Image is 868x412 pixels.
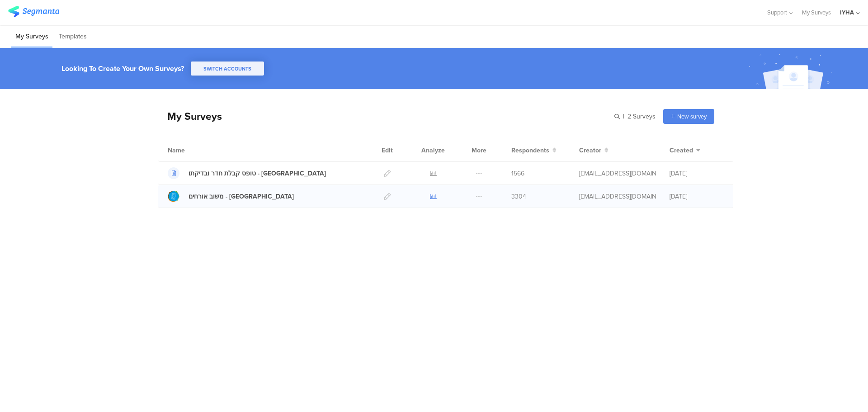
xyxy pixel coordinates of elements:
[579,146,601,155] span: Creator
[579,192,656,201] div: ofir@iyha.org.il
[670,146,700,155] button: Created
[11,26,52,47] li: My Surveys
[8,6,59,17] img: segmanta logo
[189,192,294,201] div: משוב אורחים - חיפה
[677,112,707,121] span: New survey
[55,26,91,47] li: Templates
[168,167,326,179] a: טופס קבלת חדר ובדיקתו - [GEOGRAPHIC_DATA]
[189,169,326,178] div: טופס קבלת חדר ובדיקתו - חיפה
[627,112,656,121] span: 2 Surveys
[579,169,656,178] div: ofir@iyha.org.il
[511,169,524,178] span: 1566
[579,146,609,155] button: Creator
[420,139,447,161] div: Analyze
[511,146,549,155] span: Respondents
[767,8,787,17] span: Support
[670,192,724,201] div: [DATE]
[469,139,489,161] div: More
[622,112,626,121] span: |
[61,63,184,74] div: Looking To Create Your Own Surveys?
[191,62,264,76] button: SWITCH ACCOUNTS
[158,109,222,124] div: My Surveys
[745,51,839,92] img: create_account_image.svg
[168,190,294,202] a: משוב אורחים - [GEOGRAPHIC_DATA]
[377,139,397,161] div: Edit
[511,146,557,155] button: Respondents
[168,146,222,155] div: Name
[670,146,693,155] span: Created
[203,65,251,72] span: SWITCH ACCOUNTS
[670,169,724,178] div: [DATE]
[511,192,526,201] span: 3304
[840,8,854,17] div: IYHA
